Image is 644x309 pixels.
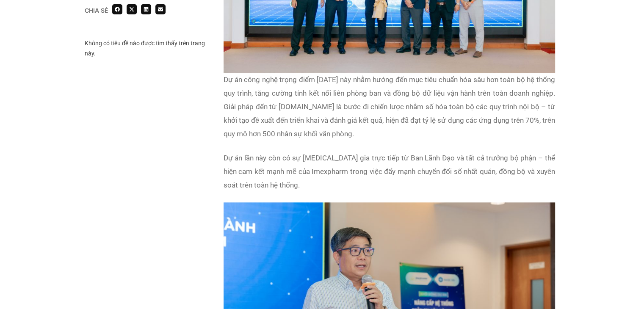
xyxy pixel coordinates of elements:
div: Share on email [155,4,166,14]
div: Share on x-twitter [127,4,137,14]
p: Dự án công nghệ trọng điểm [DATE] này nhằm hướng đến mục tiêu chuẩn hóa sâu hơn toàn bộ hệ thống ... [224,73,555,141]
p: Dự án lần này còn có sự [MEDICAL_DATA] gia trực tiếp từ Ban Lãnh Đạo và tất cả trưởng bộ phận – t... [224,151,555,192]
div: Share on linkedin [141,4,151,14]
div: Chia sẻ [85,8,108,14]
div: Không có tiêu đề nào được tìm thấy trên trang này. [85,38,210,58]
div: Share on facebook [112,4,122,14]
